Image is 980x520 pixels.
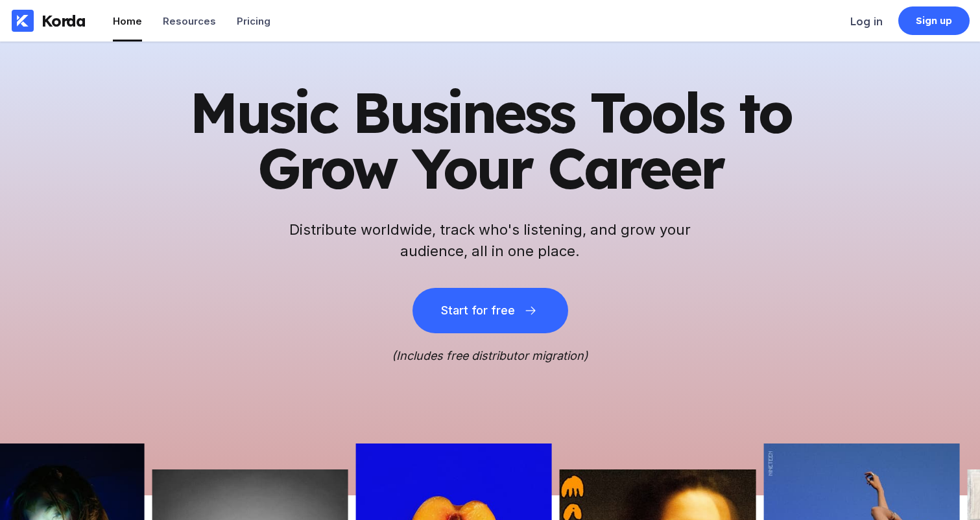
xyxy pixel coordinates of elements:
div: Korda [42,11,86,30]
div: Log in [850,15,883,28]
a: Sign up [898,6,970,35]
i: (Includes free distributor migration) [392,349,588,362]
div: Resources [163,15,216,27]
div: Start for free [441,304,515,317]
div: Home [113,15,142,27]
h2: Distribute worldwide, track who's listening, and grow your audience, all in one place. [283,219,698,262]
h1: Music Business Tools to Grow Your Career [173,84,808,196]
div: Sign up [916,14,953,27]
div: Pricing [237,15,270,27]
button: Start for free [412,288,568,333]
